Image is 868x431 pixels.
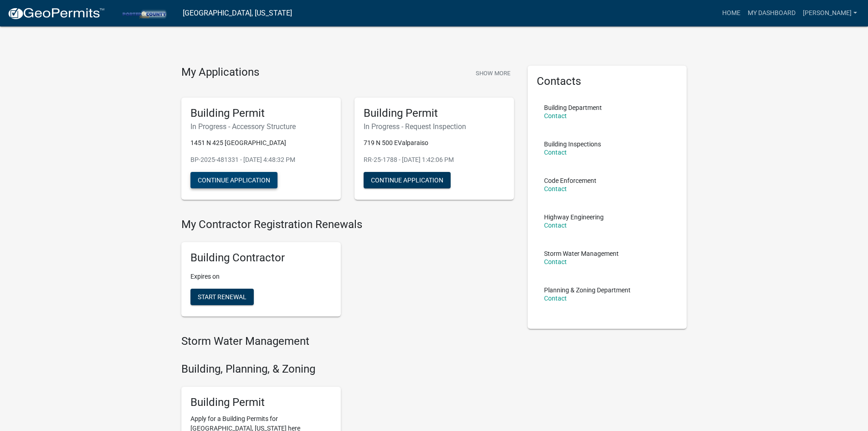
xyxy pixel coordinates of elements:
h4: Storm Water Management [181,335,514,348]
button: Continue Application [364,172,451,188]
h5: Building Permit [190,396,332,409]
a: Home [719,5,744,22]
a: Contact [544,112,567,119]
h5: Building Contractor [190,251,332,265]
span: Start Renewal [198,293,247,301]
wm-registration-list-section: My Contractor Registration Renewals [181,218,514,324]
p: 719 N 500 EValparaiso [364,138,505,148]
h4: My Applications [181,66,259,79]
img: Porter County, Indiana [112,7,175,19]
a: Contact [544,149,567,156]
a: Contact [544,185,567,192]
p: Expires on [190,272,332,281]
p: Storm Water Management [544,250,619,257]
a: Contact [544,222,567,229]
p: Highway Engineering [544,214,604,220]
a: [GEOGRAPHIC_DATA], [US_STATE] [183,5,292,21]
p: Building Inspections [544,141,601,147]
h4: My Contractor Registration Renewals [181,218,514,231]
h5: Contacts [537,75,678,88]
button: Continue Application [190,172,277,188]
h4: Building, Planning, & Zoning [181,363,514,376]
p: Code Enforcement [544,177,596,184]
a: [PERSON_NAME] [799,5,861,22]
h5: Building Permit [364,107,505,120]
h6: In Progress - Request Inspection [364,122,505,131]
p: Planning & Zoning Department [544,287,631,293]
button: Start Renewal [190,289,254,305]
a: Contact [544,295,567,302]
p: Building Department [544,104,602,111]
a: Contact [544,258,567,265]
a: My Dashboard [744,5,799,22]
h6: In Progress - Accessory Structure [190,122,332,131]
h5: Building Permit [190,107,332,120]
p: RR-25-1788 - [DATE] 1:42:06 PM [364,155,505,165]
p: 1451 N 425 [GEOGRAPHIC_DATA] [190,138,332,148]
p: BP-2025-481331 - [DATE] 4:48:32 PM [190,155,332,165]
button: Show More [472,66,514,81]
